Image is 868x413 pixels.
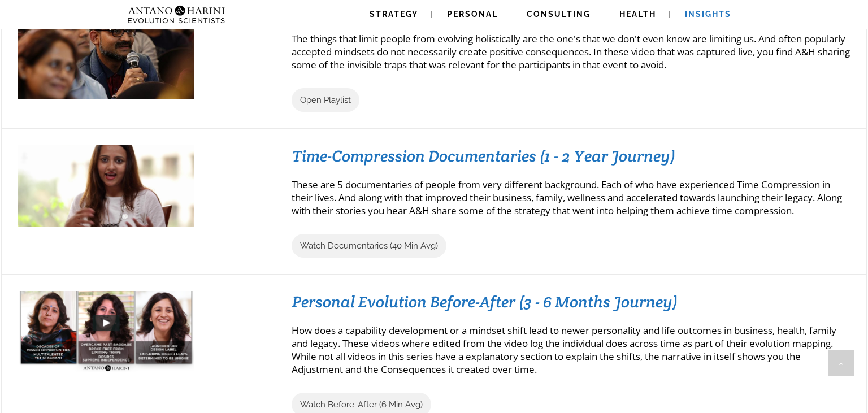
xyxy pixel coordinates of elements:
[527,10,591,19] span: Consulting
[300,399,423,410] span: Watch Before-After (6 Min Avg)
[370,10,418,19] span: Strategy
[292,324,850,376] p: How does a capability development or a mindset shift lead to newer personality and life outcomes ...
[292,146,849,166] h3: Time-Compression Documentaries (1 - 2 Year Journey)
[619,10,656,19] span: Health
[18,273,194,373] img: Priety_Baney
[300,95,351,105] span: Open Playlist
[292,292,849,312] h3: Personal Evolution Before-After (3 - 6 Months Journey)
[292,234,446,258] a: Watch Documentaries (40 Min Avg)
[292,32,850,71] p: The things that limit people from evolving holistically are the one's that we don't even know are...
[300,241,438,251] span: Watch Documentaries (40 Min Avg)
[685,10,731,19] span: Insights
[292,88,359,112] a: Open Playlist
[447,10,498,19] span: Personal
[18,128,194,227] img: sonika_timecompression
[292,178,850,217] p: These are 5 documentaries of people from very different background. Each of who have experienced ...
